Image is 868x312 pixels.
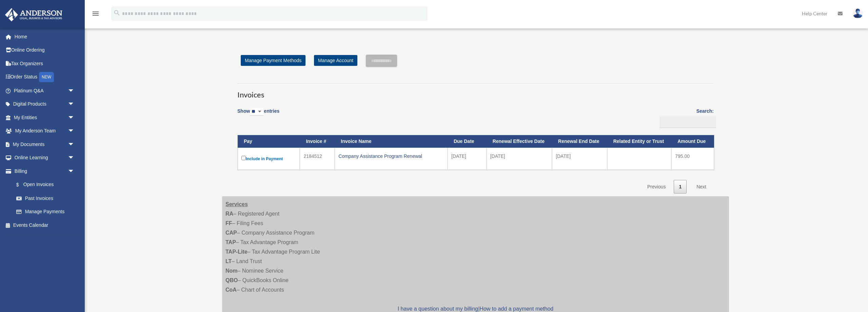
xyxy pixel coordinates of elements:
[225,230,237,236] strong: CAP
[338,151,444,161] div: Company Assistance Program Renewal
[68,124,81,138] span: arrow_drop_down
[238,135,300,148] th: Pay: activate to sort column descending
[853,8,863,18] img: User Pic
[5,124,85,138] a: My Anderson Teamarrow_drop_down
[92,12,100,18] a: menu
[225,277,238,283] strong: QBO
[657,107,714,128] label: Search:
[225,249,248,255] strong: TAP-Lite
[68,84,81,98] span: arrow_drop_down
[671,135,714,148] th: Amount Due: activate to sort column ascending
[5,70,85,84] a: Order StatusNEW
[9,178,78,192] a: $Open Invoices
[335,135,448,148] th: Invoice Name: activate to sort column ascending
[479,306,553,312] a: How to add a payment method
[225,220,232,226] strong: FF
[250,108,264,116] select: Showentries
[5,218,85,232] a: Events Calendar
[448,148,487,170] td: [DATE]
[552,148,607,170] td: [DATE]
[225,258,232,264] strong: LT
[237,107,279,123] label: Show entries
[5,151,85,165] a: Online Learningarrow_drop_down
[39,72,54,82] div: NEW
[3,8,64,21] img: Anderson Advisors Platinum Portal
[5,30,85,43] a: Home
[9,191,81,205] a: Past Invoices
[642,180,671,194] a: Previous
[314,55,357,66] a: Manage Account
[300,148,335,170] td: 2184512
[225,201,248,207] strong: Services
[20,181,23,189] span: $
[113,9,121,17] i: search
[68,111,81,125] span: arrow_drop_down
[241,156,246,160] input: Include in Payment
[92,10,100,18] i: menu
[68,164,81,178] span: arrow_drop_down
[241,154,296,163] label: Include in Payment
[68,151,81,165] span: arrow_drop_down
[68,97,81,111] span: arrow_drop_down
[5,43,85,57] a: Online Ordering
[241,55,305,66] a: Manage Payment Methods
[487,148,552,170] td: [DATE]
[674,180,687,194] a: 1
[225,268,238,274] strong: Nom
[487,135,552,148] th: Renewal Effective Date: activate to sort column ascending
[5,84,85,97] a: Platinum Q&Aarrow_drop_down
[671,148,714,170] td: 795.00
[5,164,81,178] a: Billingarrow_drop_down
[607,135,671,148] th: Related Entity or Trust: activate to sort column ascending
[225,287,237,293] strong: CoA
[5,111,85,124] a: My Entitiesarrow_drop_down
[237,83,714,100] h3: Invoices
[659,115,716,128] input: Search:
[398,306,478,312] a: I have a question about my billing
[225,239,236,245] strong: TAP
[68,137,81,151] span: arrow_drop_down
[5,97,85,111] a: Digital Productsarrow_drop_down
[5,57,85,70] a: Tax Organizers
[225,211,233,217] strong: RA
[5,137,85,151] a: My Documentsarrow_drop_down
[9,205,81,219] a: Manage Payments
[448,135,487,148] th: Due Date: activate to sort column ascending
[691,180,711,194] a: Next
[300,135,335,148] th: Invoice #: activate to sort column ascending
[552,135,607,148] th: Renewal End Date: activate to sort column ascending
